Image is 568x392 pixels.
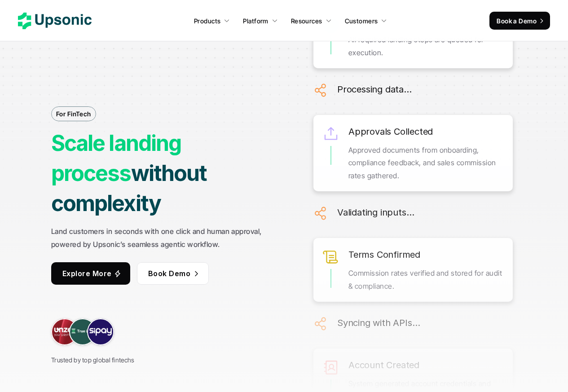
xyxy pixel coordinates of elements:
[337,315,420,330] h6: Syncing with APIs…
[56,109,91,119] p: For FinTech
[62,267,112,280] p: Explore More
[51,160,211,216] strong: without complexity
[497,16,537,26] p: Book a Demo
[348,247,420,262] h6: Terms Confirmed
[345,16,378,26] p: Customers
[51,354,134,366] p: Trusted by top global fintechs
[348,33,504,59] p: All required landing steps are queued for execution.
[189,13,235,29] a: Products
[348,267,504,293] p: Commission rates verified and stored for audit & compliance.
[51,262,130,285] a: Explore More
[51,130,185,186] strong: Scale landing process
[148,267,190,280] p: Book Demo
[348,144,504,182] p: Approved documents from onboarding, compliance feedback, and sales commission rates gathered.
[243,16,268,26] p: Platform
[337,82,412,97] h6: Processing data…
[291,16,322,26] p: Resources
[194,16,220,26] p: Products
[337,205,414,220] h6: Validating inputs…
[348,357,419,373] h6: Account Created
[136,262,208,285] a: Book Demo
[51,227,264,249] strong: Land customers in seconds with one click and human approval, powered by Upsonic’s seamless agenti...
[348,124,433,139] h6: Approvals Collected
